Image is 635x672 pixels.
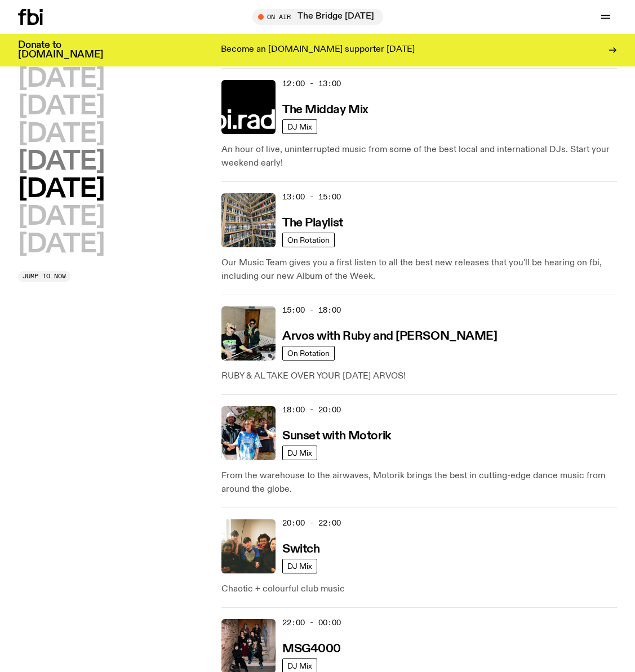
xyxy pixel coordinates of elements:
[287,349,330,357] span: On Rotation
[221,370,617,383] p: RUBY & AL TAKE OVER YOUR [DATE] ARVOS!
[221,306,276,361] img: Ruby wears a Collarbones t shirt and pretends to play the DJ decks, Al sings into a pringles can....
[282,102,368,116] a: The Midday Mix
[18,149,104,175] button: [DATE]
[282,430,391,442] h3: Sunset with Motorik
[287,661,312,670] span: DJ Mix
[18,94,104,119] button: [DATE]
[282,215,343,229] a: The Playlist
[282,518,341,528] span: 20:00 - 22:00
[282,305,341,315] span: 15:00 - 18:00
[282,346,335,361] a: On Rotation
[18,271,70,282] button: Jump to now
[282,544,319,555] h3: Switch
[23,273,66,279] span: Jump to now
[282,78,341,89] span: 12:00 - 13:00
[282,119,317,134] a: DJ Mix
[282,617,341,628] span: 22:00 - 00:00
[282,217,343,229] h3: The Playlist
[282,428,391,442] a: Sunset with Motorik
[221,406,276,460] img: Andrew, Reenie, and Pat stand in a row, smiling at the camera, in dappled light with a vine leafe...
[282,404,341,415] span: 18:00 - 20:00
[18,177,104,202] button: [DATE]
[282,559,317,573] a: DJ Mix
[221,469,617,496] p: From the warehouse to the airwaves, Motorik brings the best in cutting-edge dance music from arou...
[18,122,104,147] button: [DATE]
[18,232,104,257] button: [DATE]
[18,41,103,60] h3: Donate to [DOMAIN_NAME]
[287,235,330,244] span: On Rotation
[18,204,104,230] button: [DATE]
[221,519,276,573] img: A warm film photo of the switch team sitting close together. from left to right: Cedar, Lau, Sand...
[282,643,341,655] h3: MSG4000
[282,446,317,460] a: DJ Mix
[282,104,368,116] h3: The Midday Mix
[252,9,383,25] button: On AirThe Bridge [DATE]
[287,562,312,570] span: DJ Mix
[282,331,497,342] h3: Arvos with Ruby and [PERSON_NAME]
[221,193,276,247] img: A corner shot of the fbi music library
[221,582,617,596] p: Chaotic + colourful club music
[282,541,319,555] a: Switch
[287,122,312,131] span: DJ Mix
[282,233,335,247] a: On Rotation
[221,256,617,283] p: Our Music Team gives you a first listen to all the best new releases that you'll be hearing on fb...
[18,66,104,92] button: [DATE]
[221,45,415,55] p: Become an [DOMAIN_NAME] supporter [DATE]
[282,328,497,342] a: Arvos with Ruby and [PERSON_NAME]
[287,448,312,457] span: DJ Mix
[221,143,617,170] p: An hour of live, uninterrupted music from some of the best local and international DJs. Start you...
[282,192,341,202] span: 13:00 - 15:00
[282,641,341,655] a: MSG4000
